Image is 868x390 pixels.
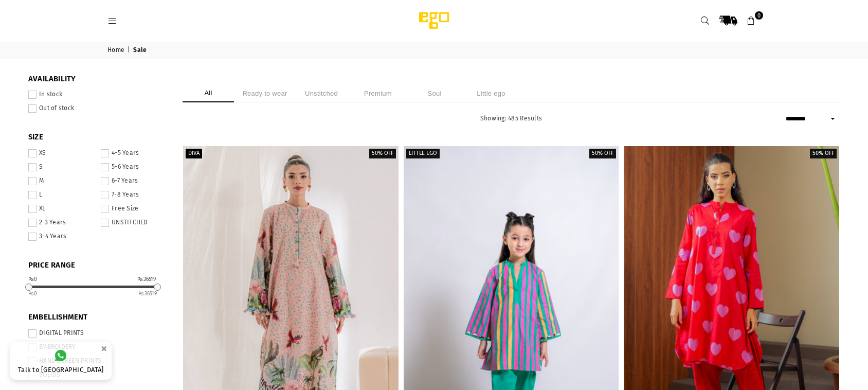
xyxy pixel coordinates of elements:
li: Premium [352,84,404,102]
label: Free Size [101,205,167,213]
ins: 36519 [138,291,157,297]
label: DIGITAL PRINTS [28,329,167,338]
span: Sale [133,46,148,55]
label: 4-5 Years [101,149,167,157]
label: 50% off [369,149,396,158]
img: Ego [390,10,478,31]
a: Menu [103,16,121,24]
a: Search [696,11,714,30]
label: Little EGO [406,149,440,158]
li: Ready to wear [239,84,291,102]
span: Availability [28,74,167,84]
button: × [98,340,110,357]
label: Out of stock [28,104,167,113]
label: 50% off [589,149,616,158]
span: SIZE [28,132,167,143]
li: All [183,84,234,102]
div: ₨36519 [137,277,156,282]
label: Diva [186,149,202,158]
li: Soul [409,84,460,102]
label: L [28,191,95,199]
a: Talk to [GEOGRAPHIC_DATA] [10,342,112,380]
span: PRICE RANGE [28,260,167,271]
nav: breadcrumbs [100,42,768,59]
label: In stock [28,91,167,99]
label: 2-3 Years [28,219,95,227]
div: ₨0 [28,277,38,282]
li: Unstitched [296,84,347,102]
span: | [128,46,132,55]
label: UNSTITCHED [101,219,167,227]
a: Home [107,46,126,55]
a: 0 [742,11,761,30]
label: XS [28,149,95,157]
span: EMBELLISHMENT [28,312,167,323]
span: 0 [755,11,763,20]
label: M [28,177,95,185]
ins: 0 [28,291,38,297]
label: 5-6 Years [101,163,167,171]
label: 50% off [810,149,837,158]
span: Showing: 485 Results [480,115,542,122]
label: 6-7 Years [101,177,167,185]
li: Little ego [465,84,517,102]
label: XL [28,205,95,213]
label: 3-4 Years [28,233,95,241]
label: 7-8 Years [101,191,167,199]
label: S [28,163,95,171]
